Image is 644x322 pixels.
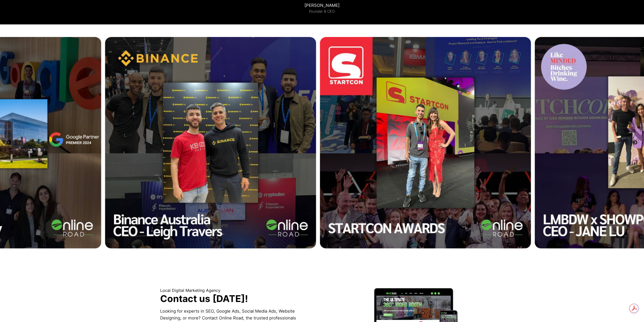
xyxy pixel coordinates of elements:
p: [PERSON_NAME] [304,2,340,9]
button: Previous [6,140,11,145]
button: Next [633,140,638,145]
p: Local Digital Marketing Agency [160,287,301,293]
strong: Contact us [DATE]! [160,293,248,304]
p: Founder & CEO [309,9,335,14]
